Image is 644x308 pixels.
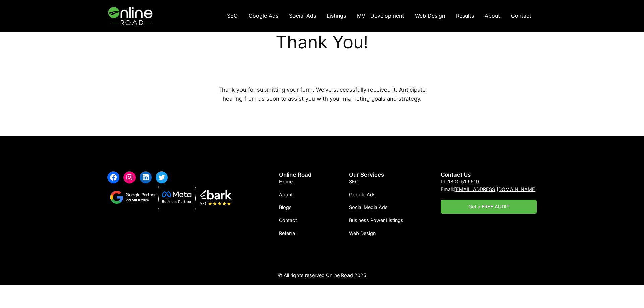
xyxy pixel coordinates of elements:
span: Referral [279,230,296,236]
a: Blogs [279,204,292,211]
a: 1800 519 619 [448,179,479,184]
h1: Thank You! [218,32,426,52]
span: Web Design [349,230,376,236]
a: SEO [222,9,243,23]
p: Thank you for submitting your form. We’ve successfully received it. Anticipate hearing from us so... [218,85,426,103]
span: Results [456,12,474,19]
span: About [279,192,293,197]
a: [EMAIL_ADDRESS][DOMAIN_NAME] [454,186,537,192]
span: MVP Development [357,12,404,19]
a: Social Ads [284,9,321,23]
a: MVP Development [352,9,410,23]
span: Social Media Ads [349,204,388,210]
a: About [279,191,293,198]
h2: Contact Us [441,171,537,178]
a: Listings [321,9,352,23]
p: © All rights reserved Online Road 2025 [107,272,537,279]
a: Social Media Ads [349,204,388,211]
a: Referral [279,230,296,237]
a: Get a FREE AUDIT [441,200,537,214]
a: About [479,9,505,23]
a: Google Ads [243,9,284,23]
span: Web Design [415,12,445,19]
nav: Footer navigation [279,178,297,237]
a: Results [450,9,479,23]
a: SEO [349,178,359,185]
a: Google Ads [349,191,376,198]
a: Web Design [410,9,450,23]
a: Business Power Listings [349,217,404,224]
span: Blogs [279,204,292,210]
a: Home [279,178,293,185]
p: Ph: [441,178,537,185]
span: SEO [227,12,238,19]
span: Google Ads [249,12,278,19]
span: SEO [349,179,359,184]
h2: Our Services [349,171,404,178]
span: About [485,12,500,19]
span: Listings [327,12,346,19]
a: Contact [505,9,537,23]
p: Email: [441,186,537,193]
span: Contact [279,217,297,223]
span: Contact [511,12,531,19]
span: Google Ads [349,192,376,197]
nav: Footer navigation 2 [349,178,404,237]
span: Social Ads [289,12,316,19]
a: Web Design [349,230,376,237]
h2: Online Road [279,171,312,178]
nav: Navigation [222,9,537,23]
a: Contact [279,217,297,224]
span: Business Power Listings [349,217,404,223]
